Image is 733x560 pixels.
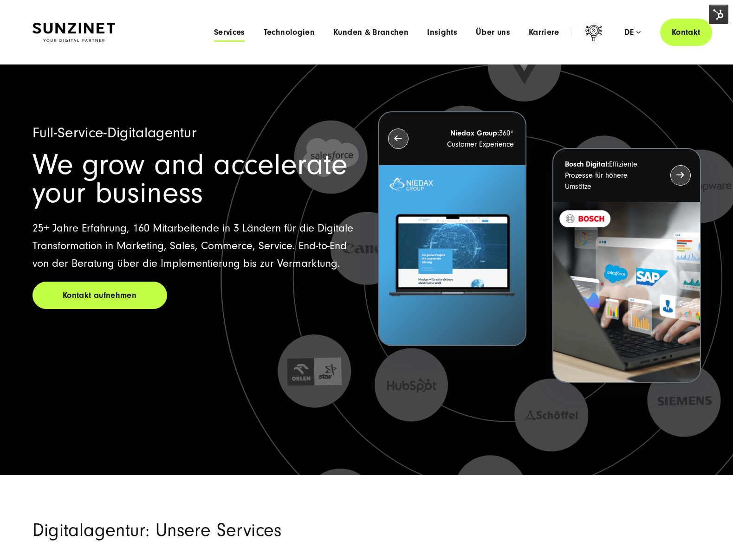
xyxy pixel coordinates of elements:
img: BOSCH - Kundeprojekt - Digital Transformation Agentur SUNZINET [553,202,700,382]
a: Kontakt aufnehmen [32,282,167,309]
a: Über uns [476,28,510,37]
img: SUNZINET Full Service Digital Agentur [32,23,115,42]
a: Karriere [529,28,559,37]
p: 25+ Jahre Erfahrung, 160 Mitarbeitende in 3 Ländern für die Digitale Transformation in Marketing,... [32,219,356,272]
span: Full-Service-Digitalagentur [32,124,197,141]
a: Technologien [264,28,315,37]
img: Letztes Projekt von Niedax. Ein Laptop auf dem die Niedax Website geöffnet ist, auf blauem Hinter... [379,165,525,346]
a: Services [214,28,245,37]
img: HubSpot Tools-Menüschalter [709,5,728,24]
a: Insights [427,28,457,37]
strong: Niedax Group: [450,129,499,137]
a: Kunden & Branchen [333,28,409,37]
h2: Digitalagentur: Unsere Services [32,521,474,539]
span: We grow and accelerate your business [32,148,348,210]
button: Bosch Digital:Effiziente Prozesse für höhere Umsätze BOSCH - Kundeprojekt - Digital Transformatio... [552,148,701,383]
a: Kontakt [660,19,712,46]
div: de [624,28,641,37]
p: Effiziente Prozesse für höhere Umsätze [565,159,654,192]
p: 360° Customer Experience [425,128,514,150]
button: Niedax Group:360° Customer Experience Letztes Projekt von Niedax. Ein Laptop auf dem die Niedax W... [378,111,526,347]
strong: Bosch Digital: [565,160,609,168]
